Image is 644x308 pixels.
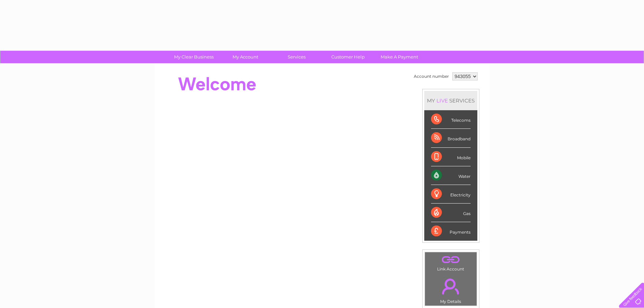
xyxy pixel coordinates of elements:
[431,204,471,222] div: Gas
[320,51,376,63] a: Customer Help
[431,185,471,204] div: Electricity
[431,222,471,240] div: Payments
[431,129,471,147] div: Broadband
[372,51,427,63] a: Make A Payment
[431,166,471,185] div: Water
[269,51,325,63] a: Services
[425,252,477,273] td: Link Account
[427,275,475,298] a: .
[435,97,449,104] div: LIVE
[424,91,477,110] div: MY SERVICES
[412,71,451,82] td: Account number
[217,51,273,63] a: My Account
[166,51,222,63] a: My Clear Business
[431,110,471,129] div: Telecoms
[431,148,471,166] div: Mobile
[425,273,477,306] td: My Details
[427,254,475,266] a: .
